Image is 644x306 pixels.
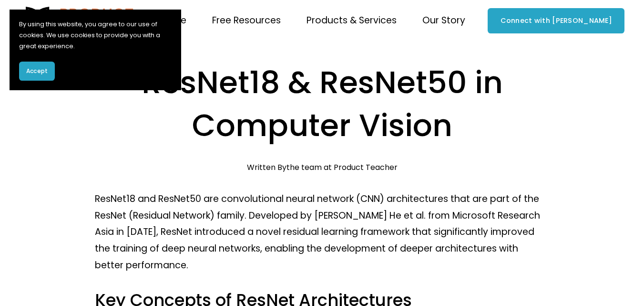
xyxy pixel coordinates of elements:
h1: ResNet18 & ResNet50 in Computer Vision [95,61,549,148]
a: the team at Product Teacher [286,162,398,173]
span: Our Story [422,12,465,29]
a: folder dropdown [307,11,397,30]
p: ResNet18 and ResNet50 are convolutional neural network (CNN) architectures that are part of the R... [95,191,549,274]
section: Cookie banner [10,10,181,90]
a: Connect with [PERSON_NAME] [488,8,624,33]
div: Written By [247,163,398,172]
button: Accept [19,62,55,81]
p: By using this website, you agree to our use of cookies. We use cookies to provide you with a grea... [19,19,172,52]
a: folder dropdown [422,11,465,30]
a: folder dropdown [212,11,281,30]
img: Product Teacher [20,7,136,35]
span: Free Resources [212,12,281,29]
span: Accept [26,67,48,75]
span: Products & Services [307,12,397,29]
